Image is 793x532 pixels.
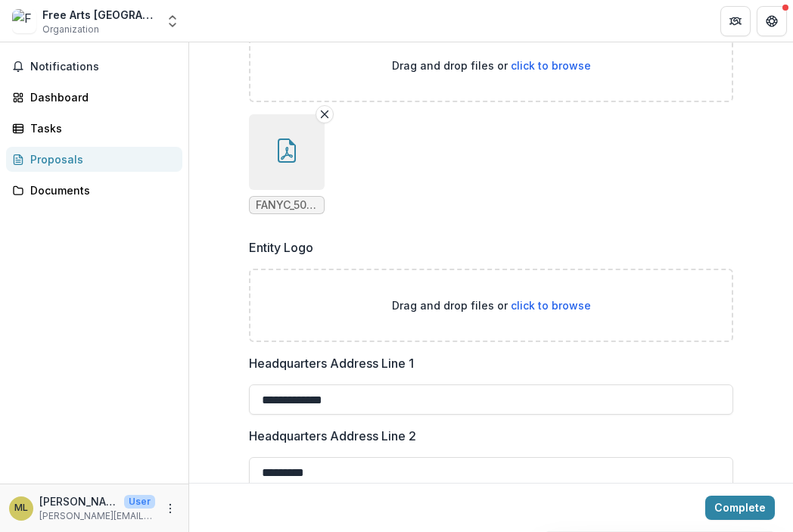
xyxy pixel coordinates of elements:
div: Proposals [30,151,170,167]
div: Documents [30,182,170,198]
p: Drag and drop files or [392,297,591,313]
button: Get Help [757,6,787,36]
p: [PERSON_NAME] [39,493,118,509]
button: Remove File [316,105,334,123]
div: Dashboard [30,89,170,105]
button: Partners [720,6,751,36]
a: Tasks [6,116,182,141]
button: More [161,499,179,518]
p: User [124,495,155,509]
button: Open entity switcher [162,6,183,36]
span: click to browse [511,59,591,72]
img: Free Arts NYC [12,9,36,33]
div: Remove FileFANYC_501c3.pdf [249,114,325,214]
div: Melissa Levinsohn [14,503,28,513]
span: Organization [42,23,99,36]
p: [PERSON_NAME][EMAIL_ADDRESS][DOMAIN_NAME] [39,509,155,523]
p: Headquarters Address Line 1 [249,354,414,372]
p: Entity Logo [249,238,313,257]
a: Proposals [6,147,182,172]
div: Free Arts [GEOGRAPHIC_DATA] [42,7,156,23]
div: Tasks [30,120,170,136]
a: Documents [6,178,182,203]
span: FANYC_501c3.pdf [256,199,318,212]
button: Complete [705,496,775,520]
p: Drag and drop files or [392,58,591,73]
span: Notifications [30,61,176,73]
span: click to browse [511,299,591,312]
a: Dashboard [6,85,182,110]
p: Headquarters Address Line 2 [249,427,416,445]
button: Notifications [6,54,182,79]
